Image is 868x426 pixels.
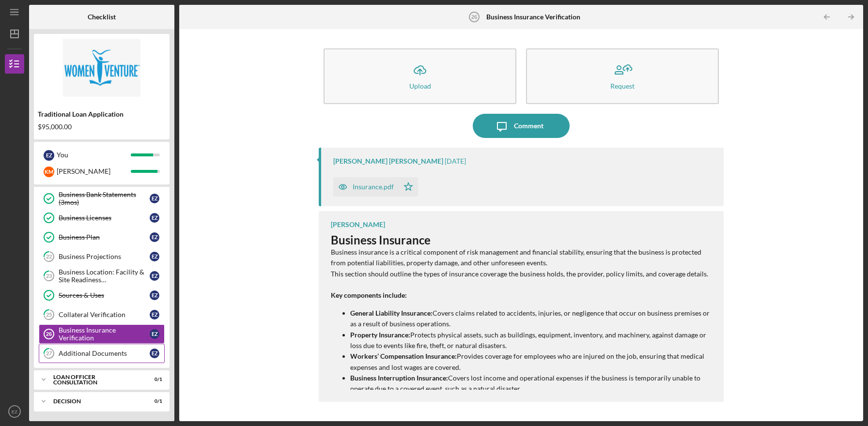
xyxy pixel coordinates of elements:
div: $95,000.00 [38,123,166,131]
b: Business Insurance Verification [486,13,580,21]
p: Provides coverage for employees who are injured on the job, ensuring that medical expenses and lo... [350,351,713,373]
p: Covers lost income and operational expenses if the business is temporarily unable to operate due ... [350,373,713,395]
div: E Z [150,194,159,203]
a: 26Business Insurance VerificationEZ [39,324,165,344]
div: [PERSON_NAME] [57,163,131,180]
div: E Z [150,290,159,300]
div: E Z [150,329,159,339]
b: Checklist [88,13,116,21]
a: Business LicensesEZ [39,208,165,228]
div: Decision [53,398,138,404]
a: 23Business Location: Facility & Site Readiness DocumentationEZ [39,266,165,286]
a: Business Bank Statements (3mos)EZ [39,189,165,208]
div: Business Projections [59,253,150,260]
a: 22Business ProjectionsEZ [39,247,165,266]
tspan: 27 [46,350,52,357]
p: Covers claims related to accidents, injuries, or negligence that occur on business premises or as... [350,308,713,330]
div: Additional Documents [59,350,150,357]
tspan: 26 [46,331,52,337]
a: 25Collateral VerificationEZ [39,305,165,324]
img: Product logo [34,39,170,97]
time: 2025-07-11 14:53 [445,157,466,165]
div: Business Plan [59,233,150,241]
a: Sources & UsesEZ [39,286,165,305]
div: Insurance.pdf [353,183,394,191]
div: Upload [409,82,431,90]
div: E Z [150,252,159,261]
div: Business Insurance Verification [59,326,150,342]
div: Traditional Loan Application [38,110,166,118]
tspan: 25 [46,312,52,318]
div: E Z [44,150,54,161]
strong: Business Interruption Insurance: [350,374,448,382]
strong: Workers’ Compensation Insurance: [350,352,457,360]
div: E Z [150,271,159,281]
div: K M [44,167,54,177]
tspan: 23 [46,273,52,279]
div: E Z [150,349,159,358]
tspan: 26 [471,14,477,20]
tspan: 22 [46,254,52,260]
strong: Key components include: [331,291,407,299]
p: Business insurance is a critical component of risk management and financial stability, ensuring t... [331,247,713,269]
button: Insurance.pdf [333,177,418,197]
div: Sources & Uses [59,291,150,299]
button: EZ [5,402,24,421]
div: [PERSON_NAME] [PERSON_NAME] [333,157,443,165]
div: E Z [150,310,159,319]
button: Request [526,48,719,104]
p: Protects physical assets, such as buildings, equipment, inventory, and machinery, against damage ... [350,330,713,351]
div: Request [610,82,635,90]
div: E Z [150,232,159,242]
div: You [57,147,131,163]
div: 0 / 1 [145,377,162,382]
div: Loan Officer Consultation [53,374,138,385]
div: Collateral Verification [59,311,150,319]
div: 0 / 1 [145,398,162,404]
button: Upload [324,48,516,104]
strong: Property Insurance: [350,331,410,339]
a: 27Additional DocumentsEZ [39,344,165,363]
p: This section should outline the types of insurance coverage the business holds, the provider, pol... [331,269,713,279]
div: Business Location: Facility & Site Readiness Documentation [59,268,150,284]
button: Comment [473,114,570,138]
div: [PERSON_NAME] [331,221,385,228]
div: Business Bank Statements (3mos) [59,191,150,206]
strong: Business Insurance [331,233,431,247]
div: Comment [514,114,543,138]
text: EZ [12,409,17,414]
a: Business PlanEZ [39,228,165,247]
div: Business Licenses [59,214,150,222]
strong: General Liability Insurance: [350,309,433,317]
div: E Z [150,213,159,223]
